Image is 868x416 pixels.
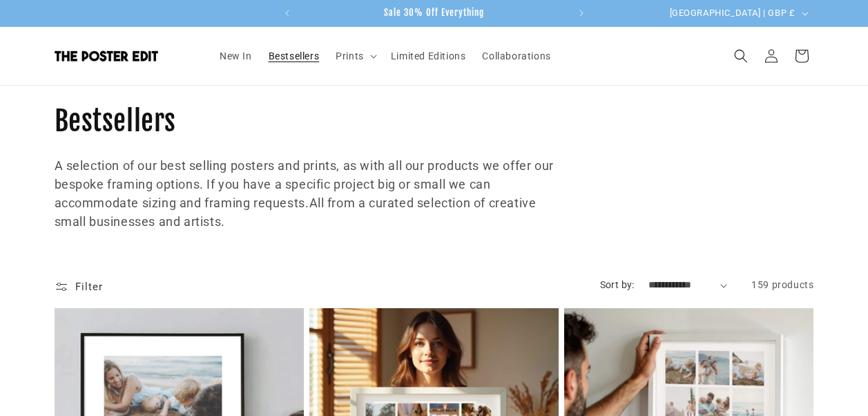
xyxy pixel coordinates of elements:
summary: Prints [327,41,383,70]
a: The Poster Edit [49,46,197,67]
span: Prints [336,50,364,62]
a: New In [211,41,260,70]
img: The Poster Edit [55,50,158,62]
a: Collaborations [474,41,559,70]
span: Filter [75,281,103,293]
label: Sort by: [600,279,635,290]
span: Limited Editions [391,50,466,62]
span: Sale 30% Off Everything [384,7,484,18]
summary: Filter [55,276,103,297]
p: A selection of our best selling posters and prints, as with all our products we offer our bespoke... [55,156,561,231]
span: Bestsellers [269,50,320,62]
span: Collaborations [482,50,550,62]
a: Bestsellers [260,41,328,70]
span: New In [220,50,252,62]
summary: Search [726,41,756,71]
span: [GEOGRAPHIC_DATA] | GBP £ [670,6,795,20]
span: 159 products [751,279,813,290]
h1: Bestsellers [55,103,814,139]
a: Limited Editions [383,41,474,70]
